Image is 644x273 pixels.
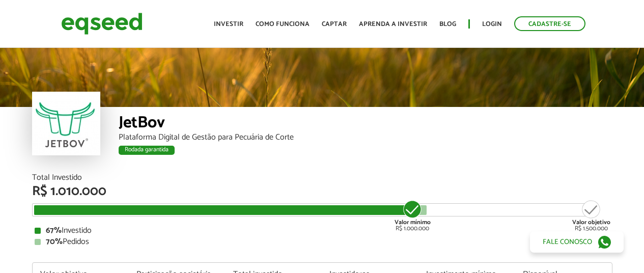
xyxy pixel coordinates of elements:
div: JetBov [119,115,612,133]
a: Fale conosco [530,231,624,253]
strong: Valor mínimo [395,217,431,227]
div: Pedidos [35,238,610,246]
div: R$ 1.500.000 [572,199,610,232]
div: Rodada garantida [119,146,175,155]
img: EqSeed [61,10,143,37]
div: R$ 1.010.000 [32,185,612,198]
strong: Valor objetivo [572,217,610,227]
a: Cadastre-se [514,16,585,31]
a: Captar [322,21,347,28]
a: Login [482,21,502,28]
a: Aprenda a investir [359,21,427,28]
div: R$ 1.000.000 [394,199,432,232]
a: Investir [214,21,243,28]
strong: 70% [46,235,63,249]
a: Como funciona [256,21,310,28]
a: Blog [439,21,456,28]
strong: 67% [46,224,62,237]
div: Plataforma Digital de Gestão para Pecuária de Corte [119,133,612,142]
div: Total Investido [32,174,612,182]
div: Investido [35,227,610,235]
